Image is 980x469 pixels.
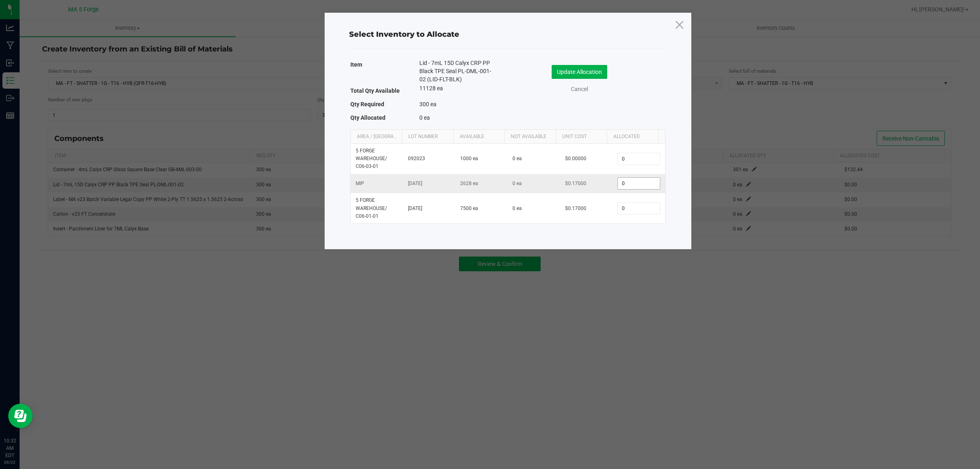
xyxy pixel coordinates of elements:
button: Update Allocation [552,65,607,79]
label: Qty Allocated [350,112,385,123]
span: $0.17000 [565,181,586,186]
th: Area / [GEOGRAPHIC_DATA] [351,130,402,144]
span: $0.00000 [565,156,586,161]
span: 5 FORGE WAREHOUSE / C06-01-01 [356,197,387,219]
td: [DATE] [403,193,455,223]
iframe: Resource center [8,404,33,428]
span: Lid - 7mL 15D Calyx CRP PP Black TPE Seal PL-DML-001-02 (LID-FLT-BLK) [419,59,495,83]
span: 0 ea [512,205,522,211]
th: Lot Number [402,130,453,144]
span: 0 ea [512,156,522,161]
span: 0 ea [512,181,522,186]
th: Unit Cost [556,130,607,144]
span: 5 FORGE WAREHOUSE / C06-03-01 [356,148,387,169]
th: Not Available [504,130,556,144]
span: 7500 ea [460,205,478,211]
span: $0.17000 [565,205,586,211]
span: 300 ea [419,101,437,107]
td: 092023 [403,144,455,174]
td: [DATE] [403,174,455,193]
label: Qty Required [350,98,384,110]
span: 0 ea [419,114,430,121]
th: Allocated [607,130,658,144]
th: Available [453,130,505,144]
label: Total Qty Available [350,85,400,96]
span: 1000 ea [460,156,478,161]
span: MIP [356,181,364,186]
span: 11128 ea [419,85,443,92]
label: Item [350,59,362,70]
span: Select Inventory to Allocate [349,30,459,39]
span: 2628 ea [460,181,478,186]
a: Cancel [563,85,596,94]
